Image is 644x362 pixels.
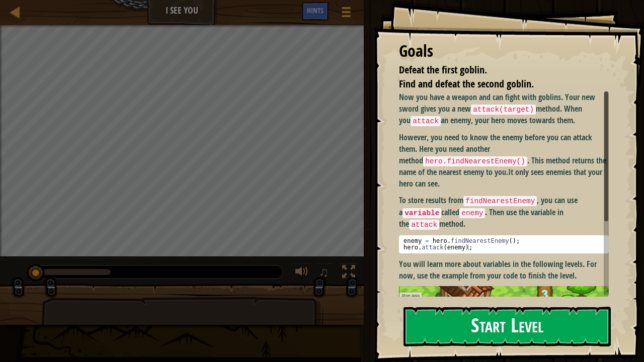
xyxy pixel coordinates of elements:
[471,105,536,115] code: attack(target)
[403,208,441,218] code: variable
[399,195,609,230] p: To store results from , you can use a called . Then use the variable in the method.
[399,258,609,282] p: You will learn more about variables in the following levels. For now, use the example from your c...
[307,6,324,15] span: Hints
[399,63,487,76] span: Defeat the first goblin.
[463,196,537,206] code: findNearestEnemy
[317,263,334,284] button: ♫
[386,63,606,77] li: Defeat the first goblin.
[399,40,609,63] div: Goals
[334,2,359,26] button: Show game menu
[319,264,329,280] span: ♫
[411,116,441,126] code: attack
[423,156,527,166] code: hero.findNearestEnemy()
[459,208,485,218] code: enemy
[386,77,606,92] li: Find and defeat the second goblin.
[292,263,312,284] button: Adjust volume
[404,307,611,346] button: Start Level
[399,132,609,190] p: However, you need to know the enemy before you can attack them. Here you need another method . Th...
[399,166,602,189] strong: It only sees enemies that your hero can see.
[399,77,534,90] span: Find and defeat the second goblin.
[409,220,439,230] code: attack
[399,92,609,127] p: Now you have a weapon and can fight with goblins. Your new sword gives you a new method. When you...
[339,263,359,284] button: Toggle fullscreen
